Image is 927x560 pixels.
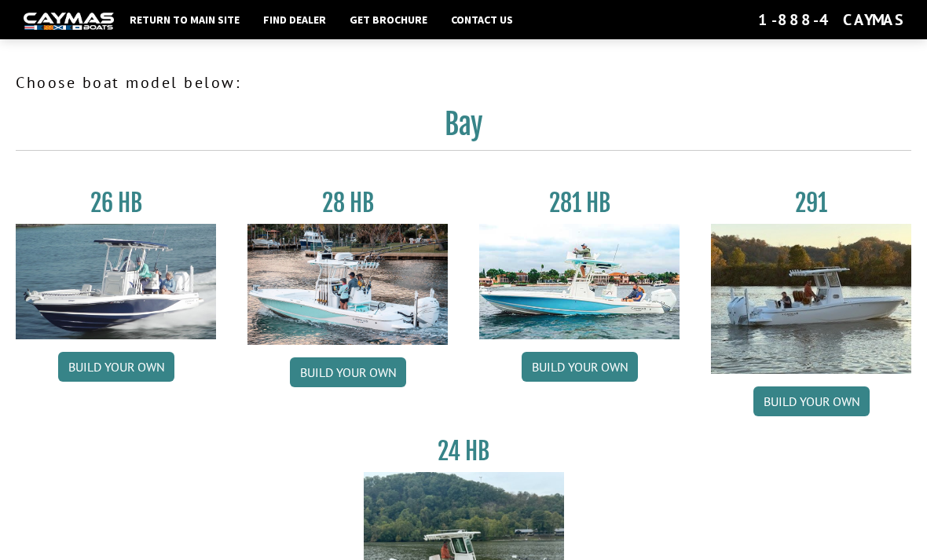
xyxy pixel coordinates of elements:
[711,224,911,374] img: 291_Thumbnail.jpg
[58,352,174,382] a: Build your own
[16,71,911,94] p: Choose boat model below:
[24,13,114,29] img: white-logo-c9c8dbefe5ff5ceceb0f0178aa75bf4bb51f6bca0971e226c86eb53dfe498488.png
[16,107,911,151] h2: Bay
[247,188,448,218] h3: 28 HB
[758,9,903,30] div: 1-888-4CAYMAS
[122,9,247,30] a: Return to main site
[479,188,680,218] h3: 281 HB
[522,352,638,382] a: Build your own
[479,224,680,339] img: 28-hb-twin.jpg
[753,386,870,416] a: Build your own
[247,224,448,345] img: 28_hb_thumbnail_for_caymas_connect.jpg
[16,188,216,218] h3: 26 HB
[342,9,435,30] a: Get Brochure
[364,437,564,466] h3: 24 HB
[16,224,216,339] img: 26_new_photo_resized.jpg
[255,9,334,30] a: Find Dealer
[290,357,406,387] a: Build your own
[711,188,911,218] h3: 291
[443,9,521,30] a: Contact Us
